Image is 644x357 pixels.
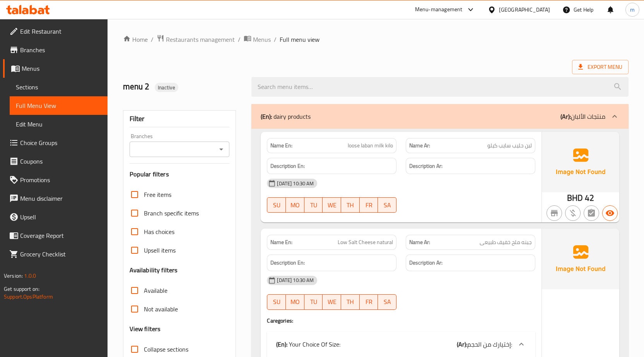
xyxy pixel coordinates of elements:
[267,197,286,213] button: SU
[24,271,36,281] span: 1.0.0
[304,197,323,213] button: TU
[130,325,161,333] h3: View filters
[270,238,292,246] strong: Name En:
[307,296,320,307] span: TU
[409,161,442,171] strong: Description Ar:
[3,22,108,41] a: Edit Restaurant
[409,238,430,246] strong: Name Ar:
[326,296,338,307] span: WE
[267,332,535,357] div: (En): Your Choice Of Size:(Ar):إختيارك من الحجم:
[415,5,463,14] div: Menu-management
[457,338,467,350] b: (Ar):
[155,84,178,91] span: Inactive
[270,296,283,307] span: SU
[20,157,101,166] span: Coupons
[467,338,512,350] span: إختيارك من الحجم:
[363,200,375,211] span: FR
[542,229,619,289] img: Ae5nvW7+0k+MAAAAAElFTkSuQmCC
[261,112,311,121] p: dairy products
[276,340,340,349] p: Your Choice Of Size:
[341,294,360,310] button: TH
[123,35,148,44] a: Home
[3,245,108,263] a: Grocery Checklist
[274,35,277,44] li: /
[630,5,635,14] span: m
[20,249,101,259] span: Grocery Checklist
[251,104,629,129] div: (En): dairy products(Ar):منتجات الألبان
[130,170,230,179] h3: Popular filters
[567,190,583,205] span: BHD
[238,35,241,44] li: /
[20,231,101,240] span: Coverage Report
[289,296,301,307] span: MO
[20,194,101,203] span: Menu disclaimer
[360,197,378,213] button: FR
[578,62,622,72] span: Export Menu
[20,27,101,36] span: Edit Restaurant
[270,142,292,150] strong: Name En:
[270,161,305,171] strong: Description En:
[323,294,341,310] button: WE
[123,34,629,44] nav: breadcrumb
[261,111,272,122] b: (En):
[4,271,23,281] span: Version:
[251,77,629,97] input: search
[130,111,230,127] div: Filter
[16,101,101,110] span: Full Menu View
[144,246,176,255] span: Upsell items
[547,205,562,221] button: Not branch specific item
[480,238,532,246] span: جبنه ملح خفيف طبيعى
[274,277,317,284] span: [DATE] 10:30 AM
[144,208,199,218] span: Branch specific items
[123,81,243,92] h2: menu 2
[304,294,323,310] button: TU
[16,120,101,129] span: Edit Menu
[10,115,108,133] a: Edit Menu
[144,286,167,295] span: Available
[572,60,629,74] span: Export Menu
[3,208,108,226] a: Upsell
[381,296,393,307] span: SA
[360,294,378,310] button: FR
[381,200,393,211] span: SA
[348,142,393,150] span: loose laban milk kilo
[157,34,235,44] a: Restaurants management
[10,78,108,96] a: Sections
[344,200,357,211] span: TH
[3,152,108,171] a: Coupons
[20,212,101,222] span: Upsell
[20,175,101,184] span: Promotions
[602,205,618,221] button: Available
[267,294,286,310] button: SU
[10,96,108,115] a: Full Menu View
[20,45,101,55] span: Branches
[289,200,301,211] span: MO
[3,133,108,152] a: Choice Groups
[409,258,442,268] strong: Description Ar:
[144,345,188,354] span: Collapse sections
[22,64,101,73] span: Menus
[267,317,535,325] h4: Caregories:
[560,112,605,121] p: منتجات الألبان
[323,197,341,213] button: WE
[280,35,319,44] span: Full menu view
[560,111,571,122] b: (Ar):
[20,138,101,147] span: Choice Groups
[3,171,108,189] a: Promotions
[409,142,430,150] strong: Name Ar:
[499,5,550,14] div: [GEOGRAPHIC_DATA]
[542,132,619,192] img: Ae5nvW7+0k+MAAAAAElFTkSuQmCC
[3,41,108,59] a: Branches
[244,34,271,44] a: Menus
[363,296,375,307] span: FR
[270,258,305,268] strong: Description En:
[3,59,108,78] a: Menus
[144,190,171,199] span: Free items
[16,82,101,92] span: Sections
[130,266,178,275] h3: Availability filters
[338,238,393,246] span: Low Salt Cheese natural
[487,142,532,150] span: لبن حليب سايب كيلو
[341,197,360,213] button: TH
[270,200,283,211] span: SU
[4,284,39,294] span: Get support on:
